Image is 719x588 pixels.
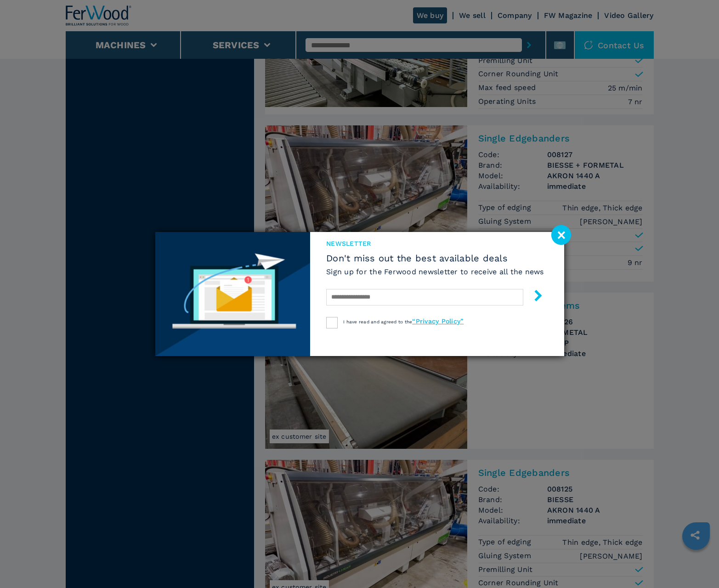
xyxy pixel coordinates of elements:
a: “Privacy Policy” [412,317,464,325]
span: Don't miss out the best available deals [326,253,544,264]
h6: Sign up for the Ferwood newsletter to receive all the news [326,266,544,277]
span: I have read and agreed to the [343,319,464,324]
img: Newsletter image [155,232,311,356]
span: newsletter [326,239,544,248]
button: submit-button [523,286,544,308]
